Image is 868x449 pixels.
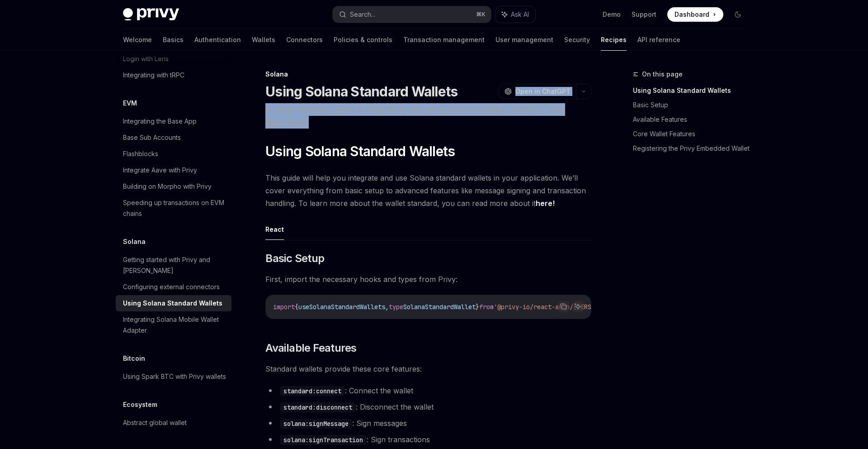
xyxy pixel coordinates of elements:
[280,402,356,412] code: standard:disconnect
[123,70,184,81] div: Integrating with tRPC
[280,419,352,429] code: solana:signMessage
[499,84,576,99] button: Open in ChatGPT
[334,29,392,51] a: Policies & controls
[557,301,569,312] button: Copy the contents from the code block
[389,303,403,311] span: type
[116,67,231,83] a: Integrating with tRPC
[265,103,591,129] p: A comprehensive guide to integrating and using Solana standard wallets in your application
[403,303,476,311] span: SolanaStandardWallet
[273,303,295,311] span: import
[333,6,491,23] button: Search...⌘K
[123,371,226,382] div: Using Spark BTC with Privy wallets
[642,69,683,80] span: On this page
[265,341,356,355] span: Available Features
[564,29,590,51] a: Security
[116,113,231,129] a: Integrating the Base App
[123,282,220,292] div: Configuring external connectors
[572,301,584,312] button: Ask AI
[298,303,385,311] span: useSolanaStandardWallets
[116,295,231,311] a: Using Solana Standard Wallets
[265,401,591,413] li: : Disconnect the wallet
[265,219,284,240] button: React
[494,303,624,311] span: '@privy-io/react-auth/[PERSON_NAME]'
[123,98,137,109] h5: EVM
[116,195,231,222] a: Speeding up transactions on EVM chains
[265,384,591,397] li: : Connect the wallet
[252,29,275,51] a: Wallets
[265,273,591,286] span: First, import the necessary hooks and types from Privy:
[637,29,680,51] a: API reference
[667,7,723,22] a: Dashboard
[123,298,222,309] div: Using Solana Standard Wallets
[265,433,591,446] li: : Sign transactions
[495,29,553,51] a: User management
[265,143,455,159] span: Using Solana Standard Wallets
[633,98,752,112] a: Basic Setup
[123,399,157,410] h5: Ecosystem
[123,29,152,51] a: Welcome
[116,178,231,195] a: Building on Morpho with Privy
[731,7,745,22] button: Toggle dark mode
[123,181,212,192] div: Building on Morpho with Privy
[265,363,591,375] span: Standard wallets provide these core features:
[286,29,323,51] a: Connectors
[601,29,627,51] a: Recipes
[123,148,158,159] div: Flashblocks
[116,146,231,162] a: Flashblocks
[536,199,555,208] a: here!
[633,83,752,98] a: Using Solana Standard Wallets
[123,353,145,364] h5: Bitcoin
[194,29,241,51] a: Authentication
[265,172,591,210] span: This guide will help you integrate and use Solana standard wallets in your application. We’ll cov...
[633,112,752,127] a: Available Features
[123,236,146,247] h5: Solana
[495,6,535,23] button: Ask AI
[476,11,486,18] span: ⌘ K
[116,279,231,295] a: Configuring external connectors
[123,165,197,176] div: Integrate Aave with Privy
[123,197,226,219] div: Speeding up transactions on EVM chains
[633,127,752,141] a: Core Wallet Features
[515,87,571,96] span: Open in ChatGPT
[116,368,231,385] a: Using Spark BTC with Privy wallets
[675,10,709,19] span: Dashboard
[123,314,226,336] div: Integrating Solana Mobile Wallet Adapter
[633,141,752,156] a: Registering the Privy Embedded Wallet
[265,417,591,430] li: : Sign messages
[116,129,231,146] a: Base Sub Accounts
[479,303,494,311] span: from
[385,303,389,311] span: ,
[116,252,231,279] a: Getting started with Privy and [PERSON_NAME]
[116,311,231,339] a: Integrating Solana Mobile Wallet Adapter
[265,251,324,266] span: Basic Setup
[280,386,345,396] code: standard:connect
[603,10,621,19] a: Demo
[123,254,226,276] div: Getting started with Privy and [PERSON_NAME]
[632,10,656,19] a: Support
[116,162,231,178] a: Integrate Aave with Privy
[265,83,458,100] h1: Using Solana Standard Wallets
[511,10,529,19] span: Ask AI
[123,132,181,143] div: Base Sub Accounts
[163,29,184,51] a: Basics
[265,70,591,79] div: Solana
[123,8,179,21] img: dark logo
[403,29,485,51] a: Transaction management
[476,303,479,311] span: }
[350,9,375,20] div: Search...
[123,417,187,428] div: Abstract global wallet
[116,415,231,431] a: Abstract global wallet
[295,303,298,311] span: {
[280,435,367,445] code: solana:signTransaction
[123,116,197,127] div: Integrating the Base App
